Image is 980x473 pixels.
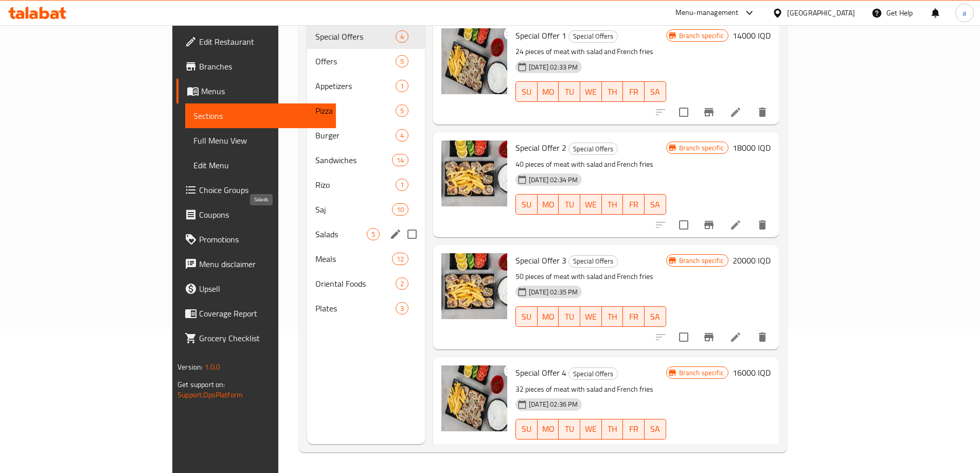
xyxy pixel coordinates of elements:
span: Coverage Report [199,307,328,320]
span: Salads [315,228,367,240]
span: SA [649,309,662,324]
span: Branches [199,60,328,73]
span: Edit Menu [193,159,328,171]
button: SA [645,194,666,215]
div: items [396,179,408,191]
div: Appetizers1 [307,74,425,98]
span: 14 [393,155,408,165]
span: SU [520,197,533,212]
div: Special Offers4 [307,24,425,49]
div: Burger4 [307,123,425,148]
a: Grocery Checklist [176,326,336,351]
span: Grocery Checklist [199,332,328,344]
button: SU [515,81,538,102]
span: Promotions [199,233,328,246]
span: Edit Restaurant [199,36,328,48]
p: 50 pieces of meat with salad and French fries [515,270,666,283]
div: Oriental Foods2 [307,271,425,296]
div: Offers5 [307,49,425,74]
span: Special Offers [569,368,617,380]
span: TH [606,84,619,99]
button: TU [559,419,580,440]
span: Sections [193,110,328,122]
a: Branches [176,54,336,79]
button: TH [602,419,623,440]
div: Saj10 [307,197,425,222]
span: WE [584,309,598,324]
div: Special Offers [568,30,618,43]
span: [DATE] 02:33 PM [525,62,582,72]
h6: 18000 IQD [733,141,771,155]
button: SA [645,419,666,440]
div: Rizo1 [307,172,425,197]
span: Pizza [315,104,396,117]
span: Branch specific [675,31,728,41]
button: delete [750,100,775,125]
button: SA [645,81,666,102]
button: MO [538,81,559,102]
span: WE [584,84,598,99]
span: MO [542,309,555,324]
button: TH [602,306,623,327]
span: Saj [315,203,392,216]
button: delete [750,213,775,237]
span: 5 [396,57,408,66]
span: 10 [393,205,408,215]
span: Special Offer 2 [515,140,566,155]
span: 1.0.0 [205,360,221,374]
span: Get support on: [177,378,225,391]
div: Plates3 [307,296,425,321]
div: items [396,302,408,314]
span: Meals [315,253,392,265]
div: items [392,203,408,216]
a: Coverage Report [176,301,336,326]
div: Special Offers [568,367,618,380]
span: Plates [315,302,396,314]
a: Edit menu item [729,331,742,343]
span: Select to update [673,439,694,461]
button: Branch-specific-item [697,100,721,125]
button: FR [623,419,645,440]
span: 1 [396,180,408,190]
span: [DATE] 02:36 PM [525,399,582,409]
span: 2 [396,279,408,289]
a: Full Menu View [185,128,336,153]
span: 5 [396,106,408,116]
span: a [963,7,966,19]
button: delete [750,437,775,462]
button: FR [623,194,645,215]
span: WE [584,197,598,212]
span: [DATE] 02:35 PM [525,287,582,297]
div: Pizza5 [307,98,425,123]
div: Oriental Foods [315,277,396,290]
span: Sandwiches [315,154,392,166]
img: Special Offer 3 [441,253,507,319]
div: items [392,253,408,265]
img: Special Offer 4 [441,365,507,431]
button: TH [602,81,623,102]
div: [GEOGRAPHIC_DATA] [787,7,855,19]
span: 5 [367,230,379,239]
p: 32 pieces of meat with salad and French fries [515,383,666,396]
span: MO [542,422,555,436]
span: SU [520,309,533,324]
span: TH [606,422,619,436]
span: TU [563,84,576,99]
span: Choice Groups [199,184,328,196]
button: SU [515,306,538,327]
button: SA [645,306,666,327]
span: TU [563,422,576,436]
span: TH [606,197,619,212]
button: WE [580,194,602,215]
span: TU [563,197,576,212]
button: delete [750,325,775,349]
a: Menus [176,79,336,103]
button: FR [623,81,645,102]
button: Branch-specific-item [697,437,721,462]
a: Edit menu item [729,219,742,231]
button: WE [580,419,602,440]
span: 4 [396,32,408,42]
